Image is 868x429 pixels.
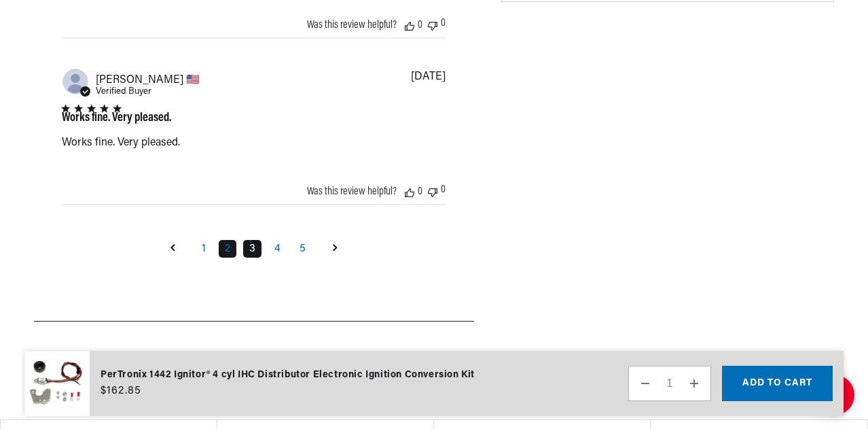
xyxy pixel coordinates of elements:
a: Goto Page 5 [293,240,312,258]
div: 0 [418,20,422,31]
img: PerTronix 1442 Ignitor® 4 cyl IHC Distributor Electronic Ignition Conversion Kit [24,351,90,417]
div: Vote up [405,20,414,31]
div: PerTronix 1442 Ignitor® 4 cyl IHC Distributor Electronic Ignition Conversion Kit [101,368,475,383]
a: Goto previous page [160,238,185,260]
span: WARREN D. [96,73,200,86]
div: Was this review helpful? [307,20,397,31]
div: [DATE] [411,71,446,82]
a: Page 2 [219,240,236,258]
button: Add to cart [722,366,833,401]
a: Goto next page [322,238,348,260]
div: 0 [441,18,446,31]
div: 5 star rating out of 5 stars [62,105,171,112]
div: Vote down [428,184,437,197]
span: $162.85 [101,383,141,399]
div: 0 [418,186,422,197]
div: Vote up [405,186,414,197]
a: Goto Page 3 [243,240,261,258]
span: Verified Buyer [96,87,151,96]
div: Vote down [428,18,437,31]
div: Works fine. Very pleased. [62,112,171,124]
div: Was this review helpful? [307,186,397,197]
a: Goto Page 1 [196,240,212,258]
a: Goto Page 4 [268,240,287,258]
div: 0 [441,184,446,197]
